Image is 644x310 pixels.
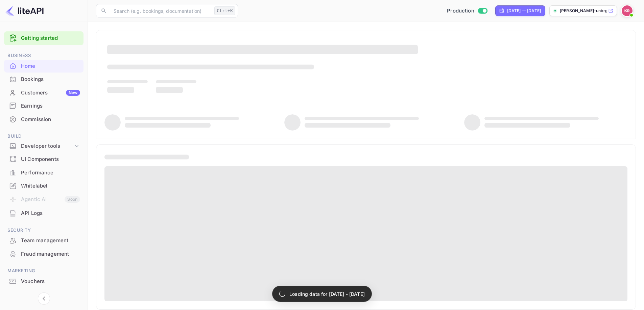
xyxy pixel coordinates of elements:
[560,8,607,14] p: [PERSON_NAME]-unbrg.[PERSON_NAME]...
[4,275,84,287] a: Vouchers
[507,8,541,14] div: [DATE] — [DATE]
[4,179,84,192] a: Whitelabel
[21,250,80,258] div: Fraud management
[21,142,73,150] div: Developer tools
[4,207,84,220] div: API Logs
[21,89,80,97] div: Customers
[4,31,84,45] div: Getting started
[21,116,80,123] div: Commission
[289,290,365,298] p: Loading data for [DATE] - [DATE]
[38,292,50,305] button: Collapse navigation
[4,153,84,166] div: UI Components
[5,5,44,16] img: LiteAPI logo
[4,166,84,179] div: Performance
[444,7,490,15] div: Switch to Sandbox mode
[4,113,84,126] div: Commission
[4,100,84,112] a: Earnings
[4,140,84,152] div: Developer tools
[4,248,84,261] div: Fraud management
[21,169,80,177] div: Performance
[21,102,80,110] div: Earnings
[21,156,80,163] div: UI Components
[4,267,84,275] span: Marketing
[4,166,84,179] a: Performance
[110,4,212,18] input: Search (e.g. bookings, documentation)
[4,73,84,85] a: Bookings
[4,60,84,72] a: Home
[447,7,474,15] span: Production
[4,207,84,219] a: API Logs
[4,100,84,113] div: Earnings
[4,234,84,247] div: Team management
[214,6,235,15] div: Ctrl+K
[21,62,80,70] div: Home
[4,248,84,260] a: Fraud management
[4,234,84,247] a: Team management
[21,76,80,83] div: Bookings
[622,5,633,16] img: Kobus Roux
[21,34,80,42] a: Getting started
[4,52,84,59] span: Business
[4,275,84,288] div: Vouchers
[21,182,80,190] div: Whitelabel
[66,90,80,96] div: New
[4,60,84,73] div: Home
[4,86,84,100] div: CustomersNew
[4,133,84,140] span: Build
[21,278,80,285] div: Vouchers
[4,113,84,125] a: Commission
[21,209,80,217] div: API Logs
[4,153,84,165] a: UI Components
[4,227,84,234] span: Security
[4,86,84,99] a: CustomersNew
[21,237,80,245] div: Team management
[495,5,545,16] div: Click to change the date range period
